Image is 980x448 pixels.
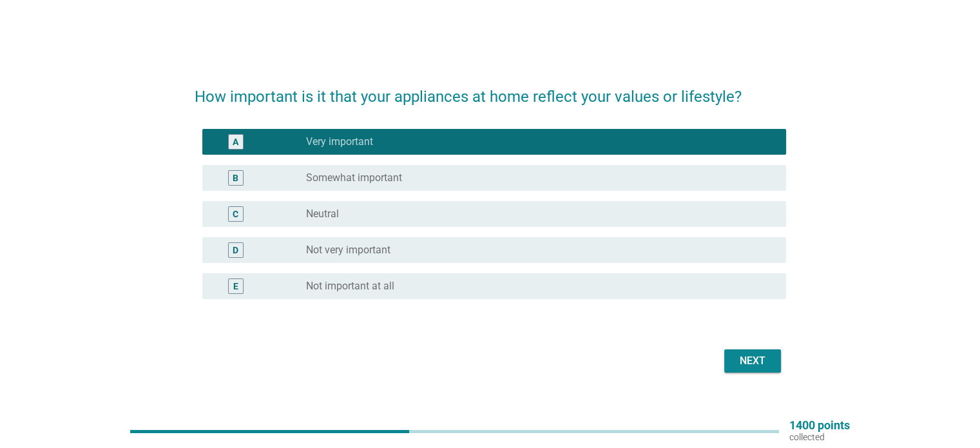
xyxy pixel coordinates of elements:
p: collected [789,431,850,443]
label: Not important at all [306,280,394,293]
label: Neutral [306,208,339,220]
label: Somewhat important [306,171,402,184]
div: E [233,279,238,293]
h2: How important is it that your appliances at home reflect your values or lifestyle? [195,72,786,108]
div: B [233,171,238,184]
div: C [233,207,238,220]
label: Not very important [306,244,390,257]
label: Very important [306,135,373,148]
div: D [233,243,238,257]
div: A [233,135,238,148]
div: Next [735,353,771,369]
button: Next [724,349,781,373]
p: 1400 points [789,420,850,431]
